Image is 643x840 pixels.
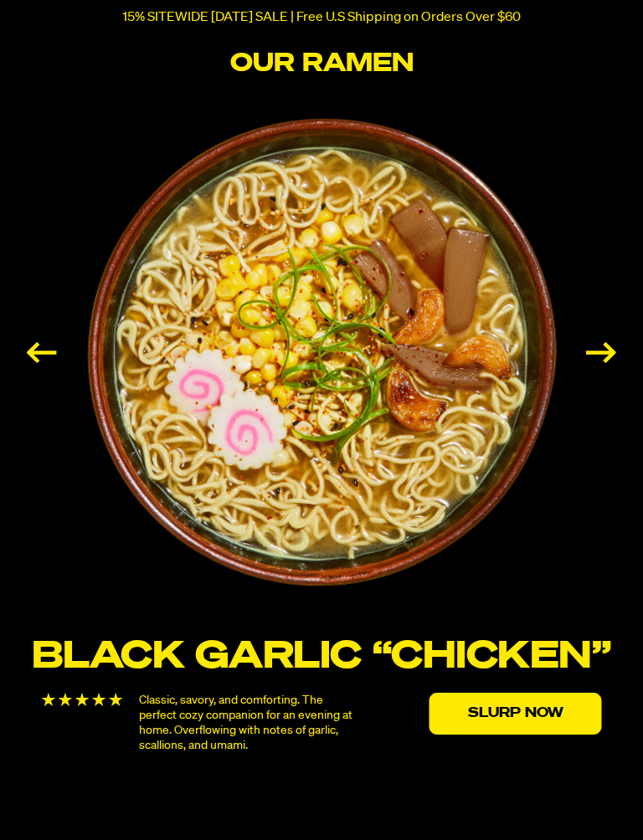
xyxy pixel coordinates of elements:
a: Slurp Now [430,693,602,735]
div: 1 / 6 [31,118,613,806]
p: 15% SITEWIDE [DATE] SALE | Free U.S Shipping on Orders Over $60 [122,10,521,25]
div: Previous slide [27,342,57,363]
h3: Black Garlic “Chicken” [31,638,613,676]
p: Classic, savory, and comforting. The perfect cozy companion for an evening at home. Overflowing w... [139,693,359,753]
div: Next slide [586,342,616,363]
